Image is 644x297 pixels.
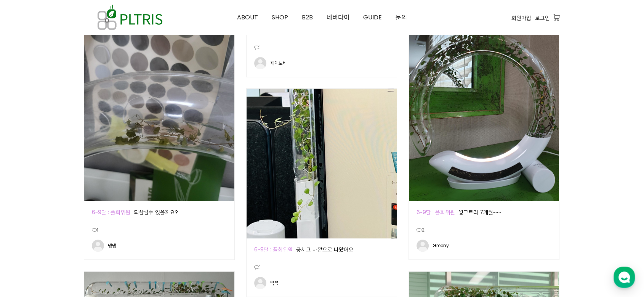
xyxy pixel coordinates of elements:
[254,264,261,277] small: 1
[302,13,313,22] span: B2B
[389,0,414,35] a: 문의
[92,209,227,216] div: 되살릴수 있을까요?
[70,246,79,252] span: 대화
[433,243,449,248] div: Greeny
[254,246,295,253] em: 6~9달 : 플회위원
[108,243,116,248] div: 댕댕
[254,44,261,57] small: 1
[363,13,382,22] span: GUIDE
[24,245,29,251] span: 홈
[272,13,288,22] span: SHOP
[265,0,295,35] a: SHOP
[511,14,531,22] a: 회원가입
[270,280,279,286] div: 딱뽁
[417,209,551,216] div: 윙크트리 7개월~~~
[327,13,349,22] span: 네버다이
[254,246,296,253] a: 6~9달 : 플회위원
[92,208,132,216] em: 6~9달 : 플회위원
[92,208,134,216] a: 6~9달 : 플회위원
[118,245,127,251] span: 설정
[254,246,389,253] div: 뭉치고 바깥으로 나왔어요
[295,0,320,35] a: B2B
[270,60,287,66] div: 재택노비
[320,0,356,35] a: 네버다이
[92,226,98,240] small: 1
[417,208,458,216] a: 6~9달 : 플회위원
[230,0,265,35] a: ABOUT
[396,13,407,22] span: 문의
[50,234,98,253] a: 대화
[417,226,425,240] small: 2
[2,234,50,253] a: 홈
[356,0,389,35] a: GUIDE
[417,208,457,216] em: 6~9달 : 플회위원
[237,13,258,22] span: ABOUT
[535,14,550,22] a: 로그인
[98,234,146,253] a: 설정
